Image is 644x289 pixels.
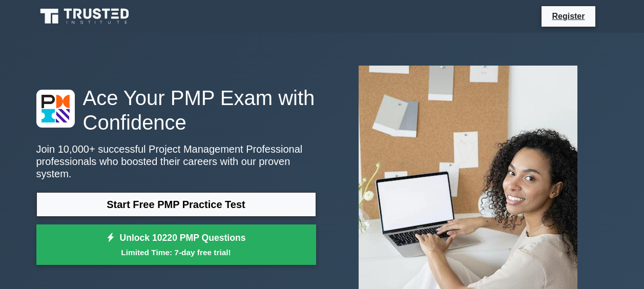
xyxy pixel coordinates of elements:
[36,143,316,180] p: Join 10,000+ successful Project Management Professional professionals who boosted their careers w...
[36,192,316,217] a: Start Free PMP Practice Test
[546,10,591,23] a: Register
[36,224,316,265] a: Unlock 10220 PMP QuestionsLimited Time: 7-day free trial!
[49,246,303,258] small: Limited Time: 7-day free trial!
[36,86,316,135] h1: Ace Your PMP Exam with Confidence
